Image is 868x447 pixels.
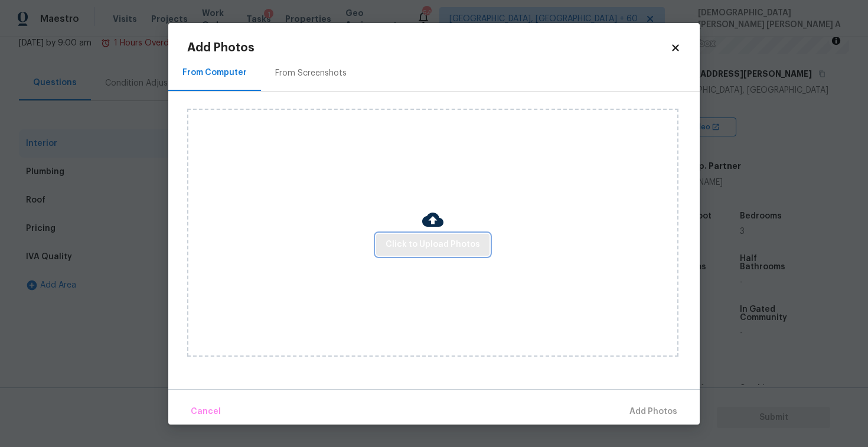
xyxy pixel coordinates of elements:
button: Click to Upload Photos [376,234,490,256]
h2: Add Photos [187,42,670,54]
button: Cancel [186,399,226,425]
span: Cancel [191,404,221,419]
span: Click to Upload Photos [386,237,480,252]
img: Cloud Upload Icon [422,209,443,230]
div: From Computer [182,67,247,79]
div: From Screenshots [275,67,347,79]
